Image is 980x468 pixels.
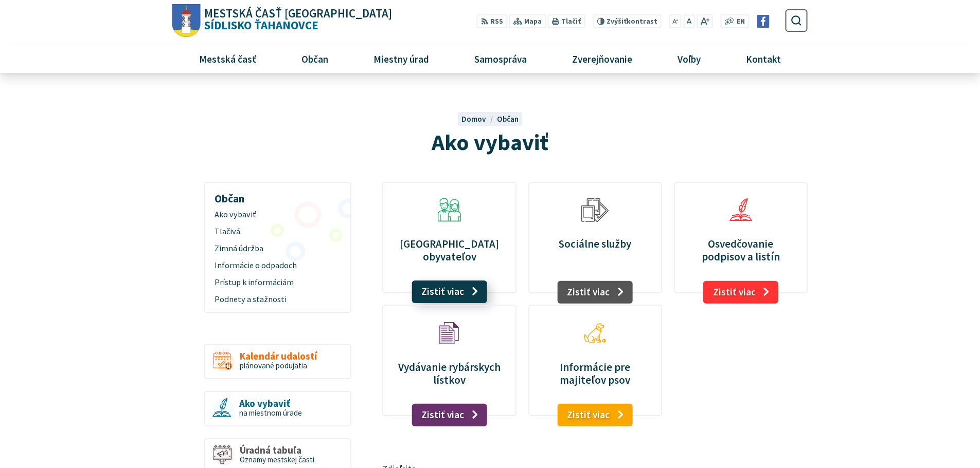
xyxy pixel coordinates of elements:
[461,114,486,124] span: Domov
[208,185,346,207] h3: Občan
[557,281,633,304] a: Zistiť viac
[607,17,627,26] span: Zvýšiť
[659,45,720,72] a: Voľby
[208,257,346,274] a: Informácie o odpadoch
[412,280,487,303] a: Zistiť viac
[239,398,302,409] span: Ako vybaviť
[497,114,519,124] a: Občan
[697,14,712,28] button: Zväčšiť veľkosť písma
[240,361,307,370] span: plánované podujatia
[524,16,542,27] span: Mapa
[757,15,770,28] img: Prejsť na Facebook stránku
[683,14,694,28] button: Nastaviť pôvodnú veľkosť písma
[239,408,302,418] span: na miestnom úrade
[395,361,504,386] p: Vydávanie rybárskych lístkov
[208,291,346,308] a: Podnety a sťažnosti
[674,45,705,72] span: Voľby
[240,455,314,464] span: Oznamy mestskej časti
[561,17,581,26] span: Tlačiť
[204,8,392,20] span: Mestská časť [GEOGRAPHIC_DATA]
[395,237,504,263] p: [GEOGRAPHIC_DATA] obyvateľov
[282,45,347,72] a: Občan
[557,404,633,426] a: Zistiť viac
[215,291,341,308] span: Podnety a sťažnosti
[432,128,548,156] span: Ako vybaviť
[727,45,800,72] a: Kontakt
[215,207,341,223] span: Ako vybaviť
[180,45,275,72] a: Mestská časť
[470,45,530,72] span: Samospráva
[737,16,745,27] span: EN
[490,16,503,27] span: RSS
[240,351,317,362] span: Kalendár udalostí
[204,344,351,380] a: Kalendár udalostí plánované podujatia
[669,14,682,28] button: Zmenšiť veľkosť písma
[703,281,779,304] a: Zistiť viac
[297,45,332,72] span: Občan
[172,4,392,38] a: Logo Sídlisko Ťahanovce, prejsť na domovskú stránku.
[593,14,661,28] button: Zvýšiťkontrast
[541,361,649,386] p: Informácie pre majiteľov psov
[412,404,487,426] a: Zistiť viac
[215,274,341,291] span: Prístup k informáciám
[354,45,448,72] a: Miestny úrad
[734,16,748,27] a: EN
[201,8,393,31] span: Sídlisko Ťahanovce
[215,223,341,240] span: Tlačivá
[240,445,314,456] span: Úradná tabuľa
[568,45,636,72] span: Zverejňovanie
[548,14,585,28] button: Tlačiť
[477,14,507,28] a: RSS
[509,14,546,28] a: Mapa
[686,237,795,263] p: Osvedčovanie podpisov a listín
[461,114,496,124] a: Domov
[195,45,260,72] span: Mestská časť
[742,45,785,72] span: Kontakt
[215,240,341,257] span: Zimná údržba
[607,17,657,26] span: kontrast
[369,45,433,72] span: Miestny úrad
[172,4,201,38] img: Prejsť na domovskú stránku
[208,223,346,240] a: Tlačivá
[215,257,341,274] span: Informácie o odpadoch
[541,237,649,250] p: Sociálne služby
[208,207,346,223] a: Ako vybaviť
[456,45,546,72] a: Samospráva
[554,45,651,72] a: Zverejňovanie
[204,391,351,426] a: Ako vybaviť na miestnom úrade
[208,274,346,291] a: Prístup k informáciám
[208,240,346,257] a: Zimná údržba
